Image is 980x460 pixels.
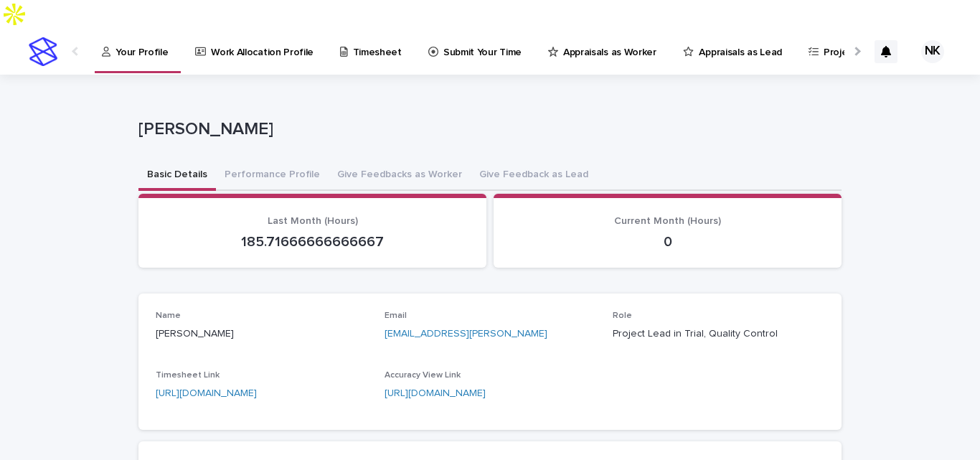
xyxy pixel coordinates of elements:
span: Email [385,311,407,320]
a: Projects [807,29,868,73]
a: [URL][DOMAIN_NAME] [385,388,486,398]
a: [EMAIL_ADDRESS][PERSON_NAME] [385,329,547,339]
p: Appraisals as Worker [563,29,656,59]
button: Give Feedbacks as Worker [329,161,471,191]
a: Timesheet [339,29,408,73]
p: Your Profile [116,29,168,59]
a: [URL][DOMAIN_NAME] [156,388,257,398]
button: Basic Details [138,161,216,191]
div: NK [921,40,944,63]
p: Timesheet [353,29,402,59]
a: Appraisals as Worker [547,29,663,73]
p: 0 [511,233,824,250]
p: Projects [824,29,862,59]
a: Submit Your Time [427,29,528,73]
p: Project Lead in Trial, Quality Control [613,327,824,342]
img: stacker-logo-s-only.png [29,37,57,66]
a: Appraisals as Lead [682,29,788,73]
p: 185.71666666666667 [156,233,469,250]
span: Last Month (Hours) [268,216,358,226]
span: Timesheet Link [156,371,220,380]
span: Name [156,311,181,320]
span: Role [613,311,632,320]
a: Your Profile [100,29,175,71]
a: Work Allocation Profile [194,29,321,73]
p: Work Allocation Profile [211,29,314,59]
button: Give Feedback as Lead [471,161,597,191]
p: Submit Your Time [443,29,522,59]
span: Current Month (Hours) [614,216,721,226]
p: Appraisals as Lead [699,29,781,59]
button: Performance Profile [216,161,329,191]
p: [PERSON_NAME] [156,327,367,342]
p: [PERSON_NAME] [138,119,836,140]
span: Accuracy View Link [385,371,461,380]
